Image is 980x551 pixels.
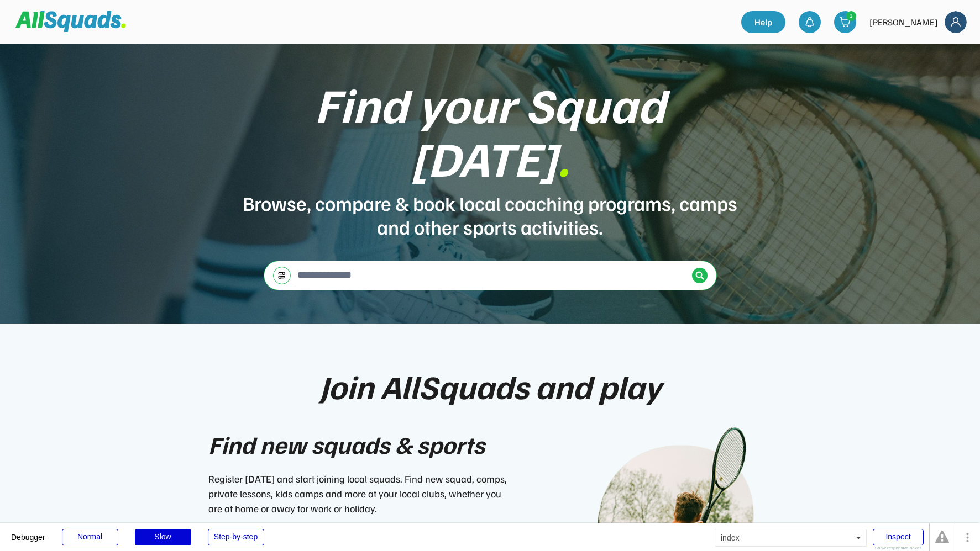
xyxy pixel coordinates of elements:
div: Find your Squad [DATE] [242,77,739,184]
img: Squad%20Logo.svg [15,11,126,32]
div: 1 [847,12,856,20]
div: Register [DATE] and start joining local squads. Find new squad, comps, private lessons, kids camp... [208,471,512,516]
div: Step-by-step [208,529,264,545]
img: bell-03%20%281%29.svg [804,17,815,28]
font: . [557,127,569,188]
div: Normal [62,529,118,545]
img: Frame%2018.svg [945,11,967,33]
img: shopping-cart-01%20%281%29.svg [840,17,851,28]
img: Icon%20%2838%29.svg [695,271,704,280]
div: Show responsive boxes [873,546,924,550]
div: Browse, compare & book local coaching programs, camps and other sports activities. [242,191,739,239]
a: Help [741,11,785,33]
div: Inspect [873,529,924,545]
div: Find new squads & sports [208,426,485,463]
div: Debugger [11,523,45,541]
img: settings-03.svg [277,271,286,279]
div: Slow [135,529,191,545]
div: Join AllSquads and play [319,368,661,404]
div: [PERSON_NAME] [869,15,938,29]
div: index [715,529,867,547]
